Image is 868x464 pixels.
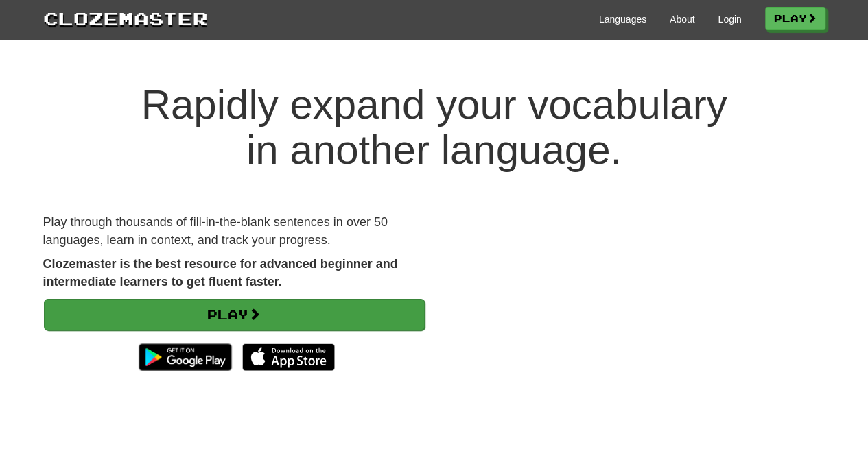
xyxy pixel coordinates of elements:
[43,214,424,249] p: Play through thousands of fill-in-the-blank sentences in over 50 languages, learn in context, and...
[599,12,646,26] a: Languages
[44,299,425,330] a: Play
[765,7,825,30] a: Play
[43,5,208,31] a: Clozemaster
[43,257,398,289] strong: Clozemaster is the best resource for advanced beginner and intermediate learners to get fluent fa...
[670,12,695,26] a: About
[242,343,335,371] img: Download_on_the_App_Store_Badge_US-UK_135x40-25178aeef6eb6b83b96f5f2d004eda3bffbb37122de64afbaef7...
[132,337,238,378] img: Get it on Google Play
[718,12,741,26] a: Login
